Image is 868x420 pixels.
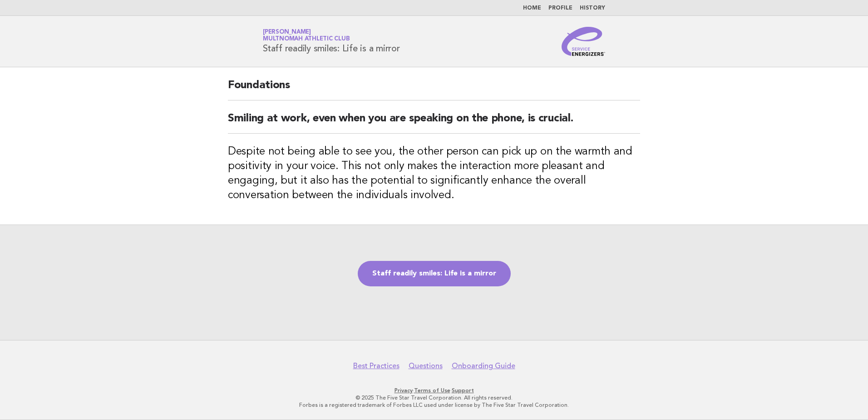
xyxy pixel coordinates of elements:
a: Onboarding Guide [452,361,515,370]
a: Staff readily smiles: Life is a mirror [358,261,511,286]
p: Forbes is a registered trademark of Forbes LLC used under license by The Five Star Travel Corpora... [156,401,712,409]
a: Questions [409,361,443,370]
p: © 2025 The Five Star Travel Corporation. All rights reserved. [156,394,712,401]
h3: Despite not being able to see you, the other person can pick up on the warmth and positivity in y... [228,145,640,203]
p: · · [156,387,712,394]
a: [PERSON_NAME]Multnomah Athletic Club [263,29,350,42]
h2: Smiling at work, even when you are speaking on the phone, is crucial. [228,111,640,134]
a: Home [523,5,541,11]
a: History [580,5,605,11]
a: Support [452,387,474,394]
h2: Foundations [228,78,640,100]
span: Multnomah Athletic Club [263,36,350,42]
img: Service Energizers [562,27,605,56]
a: Best Practices [353,361,399,370]
a: Terms of Use [414,387,450,394]
a: Privacy [395,387,413,394]
h1: Staff readily smiles: Life is a mirror [263,30,400,53]
a: Profile [548,5,572,11]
